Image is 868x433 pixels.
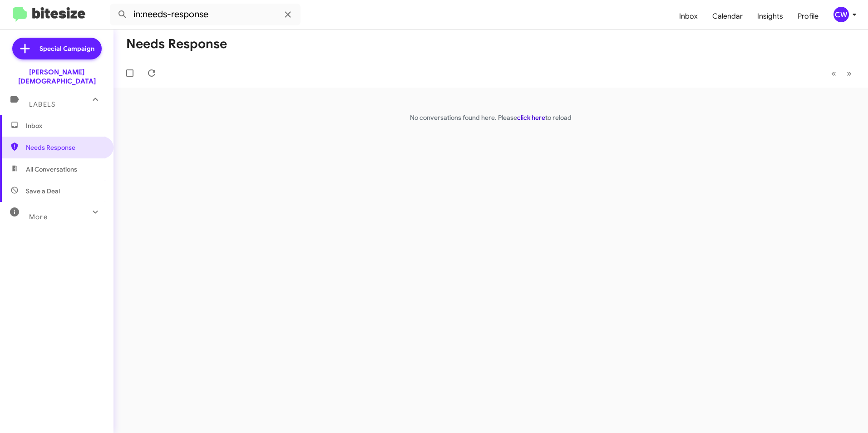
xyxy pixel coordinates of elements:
a: Inbox [672,3,705,30]
a: Profile [790,3,826,30]
span: Labels [29,100,55,108]
span: Inbox [26,121,103,130]
span: « [831,68,836,79]
a: Special Campaign [12,38,102,59]
span: More [29,213,48,221]
button: Previous [826,64,842,83]
h1: Needs Response [126,37,227,51]
a: Insights [750,3,790,30]
input: Search [110,4,301,25]
nav: Page navigation example [826,64,857,83]
span: Save a Deal [26,187,60,196]
button: Next [841,64,857,83]
a: click here [517,113,545,122]
p: No conversations found here. Please to reload [113,113,868,122]
a: Calendar [705,3,750,30]
button: CW [826,7,858,22]
span: All Conversations [26,165,77,174]
span: » [847,68,852,79]
div: CW [833,7,849,22]
span: Special Campaign [39,44,94,53]
span: Needs Response [26,143,103,152]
